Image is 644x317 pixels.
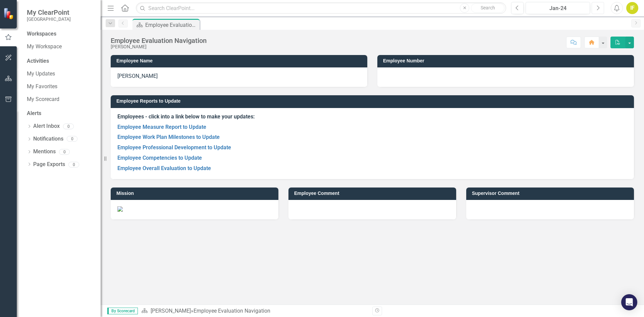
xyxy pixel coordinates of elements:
strong: Employees - click into a link below to make your updates: [117,113,255,120]
a: [PERSON_NAME] [151,308,191,314]
div: 0 [59,149,70,155]
button: IF [626,2,638,14]
div: Jan-24 [528,4,588,12]
div: [PERSON_NAME] [111,44,207,49]
span: Search [481,5,495,10]
div: Employee Evaluation Navigation [194,308,270,314]
h3: Supervisor Comment [472,191,631,196]
button: Jan-24 [526,2,590,14]
a: Alert Inbox [33,122,60,130]
h3: Employee Name [116,58,364,63]
a: Notifications [33,135,63,143]
img: Mission.PNG [117,206,123,212]
small: [GEOGRAPHIC_DATA] [27,16,71,22]
h3: Employee Number [383,58,631,63]
a: Mentions [33,148,56,156]
a: Employee Measure Report to Update [117,124,206,130]
h3: Employee Reports to Update [116,99,631,104]
div: » [141,307,367,315]
a: Employee Overall Evaluation to Update [117,165,211,171]
div: Employee Evaluation Navigation [145,21,198,29]
div: Alerts [27,110,94,117]
a: Employee Competencies to Update [117,155,202,161]
h3: Employee Comment [294,191,453,196]
a: Employee Professional Development to Update [117,144,231,151]
div: Workspaces [27,30,56,38]
div: 0 [67,136,77,142]
h3: Mission [116,191,275,196]
a: Page Exports [33,161,65,168]
a: My Workspace [27,43,94,51]
a: My Scorecard [27,96,94,103]
a: My Updates [27,70,94,78]
p: [PERSON_NAME] [117,72,361,80]
input: Search ClearPoint... [136,2,506,14]
div: Activities [27,57,94,65]
div: Employee Evaluation Navigation [111,37,207,44]
a: Employee Work Plan Milestones to Update [117,134,220,140]
img: ClearPoint Strategy [3,8,15,19]
div: 0 [63,123,74,129]
div: 0 [68,162,79,167]
button: Search [471,3,504,13]
div: Open Intercom Messenger [621,294,637,310]
a: My Favorites [27,83,94,91]
span: My ClearPoint [27,8,71,16]
span: By Scorecard [107,308,138,314]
